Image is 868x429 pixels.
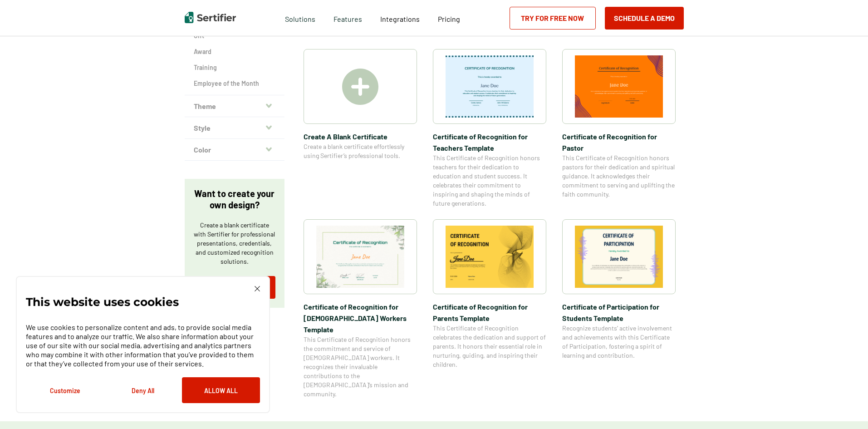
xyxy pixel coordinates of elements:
[194,221,275,266] p: Create a blank certificate with Sertifier for professional presentations, credentials, and custom...
[185,12,236,23] img: Sertifier | Digital Credentialing Platform
[823,385,868,429] iframe: Chat Widget
[575,55,663,118] img: Certificate of Recognition for Pastor
[438,12,460,24] a: Pricing
[433,324,546,369] span: This Certificate of Recognition celebrates the dedication and support of parents. It honors their...
[562,301,676,324] span: Certificate of Participation for Students​ Template
[316,226,404,288] img: Certificate of Recognition for Church Workers Template
[182,377,260,403] button: Allow All
[26,323,260,368] p: We use cookies to personalize content and ads, to provide social media features and to analyze ou...
[433,301,546,324] span: Certificate of Recognition for Parents Template
[433,49,546,208] a: Certificate of Recognition for Teachers TemplateCertificate of Recognition for Teachers TemplateT...
[605,7,684,30] button: Schedule a Demo
[304,131,417,142] span: Create A Blank Certificate
[255,286,260,291] img: Cookie Popup Close
[433,131,546,153] span: Certificate of Recognition for Teachers Template
[438,15,460,23] span: Pricing
[342,69,378,105] img: Create A Blank Certificate
[304,142,417,160] span: Create a blank certificate effortlessly using Sertifier’s professional tools.
[185,117,284,139] button: Style
[26,297,179,306] p: This website uses cookies
[446,226,534,288] img: Certificate of Recognition for Parents Template
[333,12,362,24] span: Features
[194,188,275,211] p: Want to create your own design?
[562,131,676,153] span: Certificate of Recognition for Pastor
[194,79,275,88] a: Employee of the Month
[433,219,546,399] a: Certificate of Recognition for Parents TemplateCertificate of Recognition for Parents TemplateThi...
[446,55,534,118] img: Certificate of Recognition for Teachers Template
[104,377,182,403] button: Deny All
[304,219,417,399] a: Certificate of Recognition for Church Workers TemplateCertificate of Recognition for [DEMOGRAPHIC...
[380,12,420,24] a: Integrations
[304,301,417,335] span: Certificate of Recognition for [DEMOGRAPHIC_DATA] Workers Template
[285,12,315,24] span: Solutions
[380,15,420,23] span: Integrations
[185,139,284,161] button: Color
[304,335,417,399] span: This Certificate of Recognition honors the commitment and service of [DEMOGRAPHIC_DATA] workers. ...
[510,7,596,30] a: Try for Free Now
[194,47,275,56] a: Award
[26,377,104,403] button: Customize
[562,153,676,199] span: This Certificate of Recognition honors pastors for their dedication and spiritual guidance. It ac...
[562,49,676,208] a: Certificate of Recognition for PastorCertificate of Recognition for PastorThis Certificate of Rec...
[194,63,275,72] a: Training
[575,226,663,288] img: Certificate of Participation for Students​ Template
[433,153,546,208] span: This Certificate of Recognition honors teachers for their dedication to education and student suc...
[185,95,284,117] button: Theme
[562,219,676,399] a: Certificate of Participation for Students​ TemplateCertificate of Participation for Students​ Tem...
[562,324,676,360] span: Recognize students’ active involvement and achievements with this Certificate of Participation, f...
